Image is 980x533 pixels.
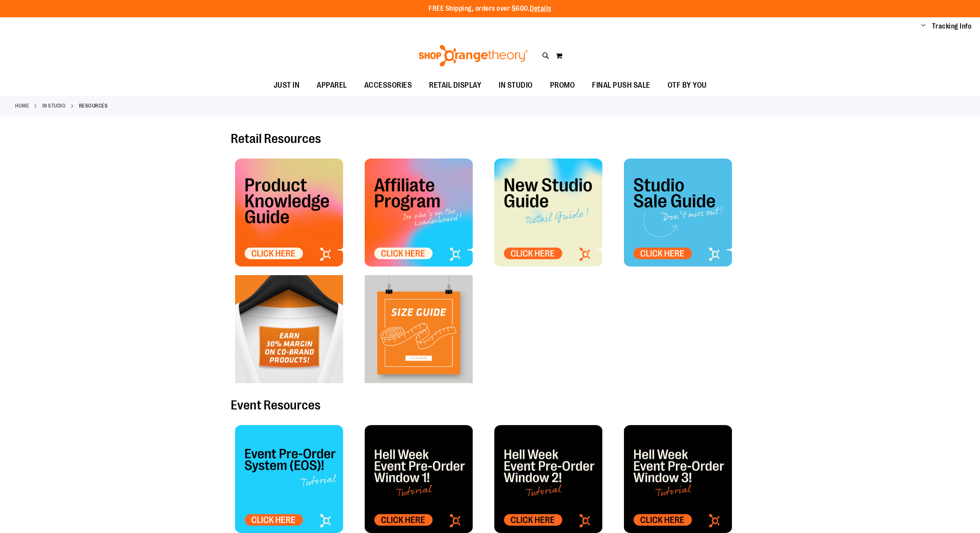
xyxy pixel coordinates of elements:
span: APPAREL [317,76,347,95]
button: Account menu [921,22,926,31]
span: PROMO [550,76,575,95]
img: Shop Orangetheory [417,45,529,67]
a: Details [530,5,551,13]
a: OTF BY YOU [659,76,716,95]
img: OTF - Studio Sale Tile [624,159,732,266]
p: FREE Shipping, orders over $600. [429,4,551,14]
span: OTF BY YOU [668,76,707,95]
a: Home [15,102,29,110]
span: FINAL PUSH SALE [592,76,650,95]
a: FINAL PUSH SALE [583,76,659,95]
strong: Resources [79,102,108,110]
span: RETAIL DISPLAY [429,76,481,95]
span: ACCESSORIES [364,76,412,95]
a: PROMO [541,76,584,95]
a: APPAREL [308,76,356,95]
img: OTF - Studio Sale Tile [624,425,732,533]
a: JUST IN [265,76,309,95]
a: Tracking Info [932,22,972,31]
a: ACCESSORIES [356,76,421,95]
a: IN STUDIO [490,76,541,95]
a: IN STUDIO [42,102,66,110]
a: RETAIL DISPLAY [420,76,490,95]
h2: Retail Resources [231,132,749,146]
span: JUST IN [274,76,300,95]
img: OTF - Studio Sale Tile [494,425,602,533]
img: OTF - Studio Sale Tile [365,425,473,533]
span: IN STUDIO [499,76,533,95]
h2: Event Resources [231,398,749,412]
img: OTF Affiliate Tile [365,159,473,266]
img: OTF Tile - Co Brand Marketing [235,275,343,383]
